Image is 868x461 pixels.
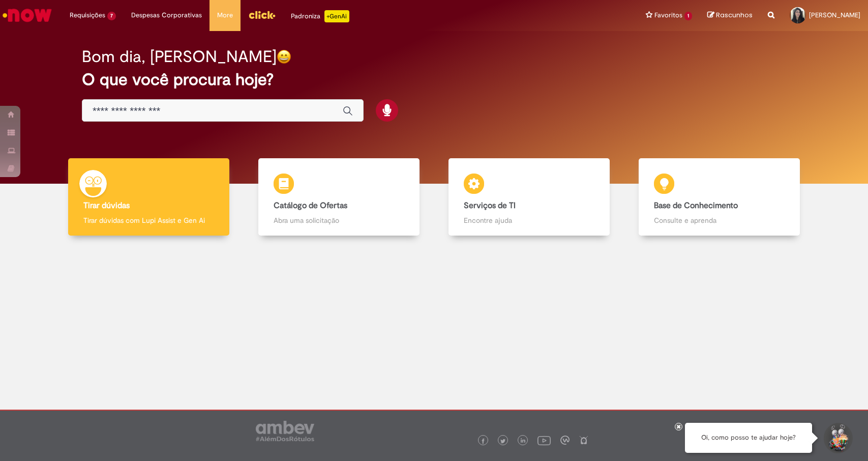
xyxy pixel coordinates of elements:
[274,200,347,211] b: Catálogo de Ofertas
[83,200,130,211] b: Tirar dúvidas
[481,439,486,444] img: logo_footer_facebook.png
[579,436,588,445] img: logo_footer_naosei.png
[53,158,244,236] a: Tirar dúvidas Tirar dúvidas com Lupi Assist e Gen Ai
[560,436,570,445] img: logo_footer_workplace.png
[654,215,785,225] p: Consulte e aprenda
[521,438,526,444] img: logo_footer_linkedin.png
[70,10,105,20] span: Requisições
[685,423,812,453] div: Oi, como posso te ajudar hoje?
[822,423,853,453] button: Iniciar Conversa de Suporte
[244,158,434,236] a: Catálogo de Ofertas Abra uma solicitação
[217,10,233,20] span: More
[83,215,214,225] p: Tirar dúvidas com Lupi Assist e Gen Ai
[500,439,505,444] img: logo_footer_twitter.png
[256,421,314,441] img: logo_footer_ambev_rotulo_gray.png
[716,10,753,20] span: Rascunhos
[654,200,738,211] b: Base de Conhecimento
[684,12,692,20] span: 1
[107,12,116,20] span: 7
[82,71,786,89] h2: O que você procura hoje?
[434,158,624,236] a: Serviços de TI Encontre ajuda
[537,434,551,447] img: logo_footer_youtube.png
[809,11,860,19] span: [PERSON_NAME]
[1,5,53,25] img: ServiceNow
[324,10,349,22] p: +GenAi
[274,215,404,225] p: Abra uma solicitação
[624,158,815,236] a: Base de Conhecimento Consulte e aprenda
[277,49,291,64] img: happy-face.png
[654,10,682,20] span: Favoritos
[248,7,276,22] img: click_logo_yellow_360x200.png
[82,48,277,66] h2: Bom dia, [PERSON_NAME]
[131,10,202,20] span: Despesas Corporativas
[464,215,594,225] p: Encontre ajuda
[464,200,516,211] b: Serviços de TI
[707,11,753,20] a: Rascunhos
[291,10,349,22] div: Padroniza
